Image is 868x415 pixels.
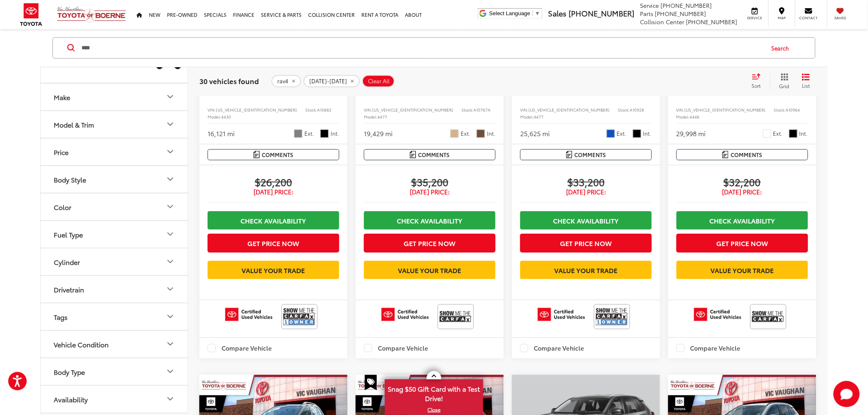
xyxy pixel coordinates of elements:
[272,75,301,87] button: remove rav4
[575,151,606,159] span: Comments
[773,130,783,137] span: Ext.
[54,285,84,293] div: Drivetrain
[331,130,339,137] span: Int.
[41,166,188,192] button: Body StyleBody Style
[655,9,706,18] span: [PHONE_NUMBER]
[676,129,706,138] div: 29,998 mi
[661,1,712,9] span: [PHONE_NUMBER]
[676,114,690,120] span: Model:
[520,344,585,352] label: Compare Vehicle
[834,381,860,407] button: Toggle Chat Window
[786,107,800,113] span: A10964
[694,308,741,321] img: Toyota Certified Used Vehicles
[41,248,188,275] button: CylinderCylinder
[277,78,288,84] span: rav4
[216,107,297,113] span: [US_VEHICLE_IDENTIFICATION_NUMBER]
[834,381,860,407] svg: Start Chat
[41,83,188,110] button: MakeMake
[165,339,175,349] div: Vehicle Condition
[57,6,126,23] img: Vic Vaughan Toyota of Boerne
[676,176,808,188] span: $32,200
[520,149,652,160] button: Comments
[304,130,314,137] span: Ext.
[165,312,175,322] div: Tags
[365,375,377,390] span: Special
[538,308,585,321] img: Toyota Certified Used Vehicles
[377,114,387,120] span: 4477
[165,229,175,239] div: Fuel Type
[364,188,496,196] span: [DATE] Price:
[410,151,416,158] img: Comments
[566,151,573,158] img: Comments
[305,107,317,113] span: Stock:
[208,344,272,352] label: Compare Vehicle
[676,188,808,196] span: [DATE] Price:
[41,221,188,247] button: Fuel TypeFuel Type
[165,174,175,184] div: Body Style
[386,380,482,405] span: Snag $50 Gift Card with a Test Drive!
[165,92,175,102] div: Make
[224,88,231,97] span: LE
[676,234,808,252] button: Get Price Now
[41,193,188,220] button: ColorColor
[54,120,94,128] div: Model & Trim
[54,93,70,100] div: Make
[731,151,763,159] span: Comments
[569,8,634,18] span: [PHONE_NUMBER]
[477,130,485,138] span: Nutmeg
[722,151,729,158] img: Comments
[165,202,175,212] div: Color
[283,306,316,328] img: CarFax One Owner
[439,306,472,328] img: View CARFAX report
[630,107,644,113] span: A10928
[520,261,652,279] a: Value Your Trade
[364,211,496,230] a: Check Availability
[520,188,652,196] span: [DATE] Price:
[764,38,801,58] button: Search
[221,114,231,120] span: 4430
[364,344,428,352] label: Compare Vehicle
[686,18,738,26] span: [PHONE_NUMBER]
[208,107,216,113] span: VIN:
[643,130,652,137] span: Int.
[165,367,175,376] div: Body Type
[520,234,652,252] button: Get Price Now
[304,75,360,87] button: remove 2023-2024
[81,38,764,58] input: Search by Make, Model, or Keyword
[54,395,88,403] div: Availability
[320,130,329,138] span: Black
[536,88,577,97] span: XLE Premium
[41,385,188,412] button: AvailabilityAvailability
[54,367,85,375] div: Body Type
[520,78,600,97] span: Toyota RAV4
[746,15,764,21] span: Service
[676,261,808,279] a: Value Your Trade
[254,151,260,158] img: Comments
[489,10,540,16] a: Select Language​
[520,107,528,113] span: VIN:
[520,176,652,188] span: $33,200
[208,211,339,230] a: Check Availability
[54,203,71,210] div: Color
[380,88,421,97] span: XLE Premium
[381,308,429,321] img: Toyota Certified Used Vehicles
[534,114,544,120] span: 4477
[208,114,221,120] span: Model:
[789,130,797,138] span: Black
[41,358,188,385] button: Body TypeBody Type
[520,129,550,138] div: 25,625 mi
[640,9,653,18] span: Parts
[317,107,331,113] span: A10882
[418,151,450,159] span: Comments
[372,107,453,113] span: [US_VEHICLE_IDENTIFICATION_NUMBER]
[532,10,533,16] span: ​
[41,303,188,330] button: TagsTags
[294,130,302,138] span: Gray
[748,73,770,89] button: Select sort value
[364,114,377,120] span: Model:
[41,111,188,137] button: Model & TrimModel & Trim
[368,78,390,84] span: Clear All
[690,114,700,120] span: 4446
[799,130,808,137] span: Int.
[773,15,791,21] span: Map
